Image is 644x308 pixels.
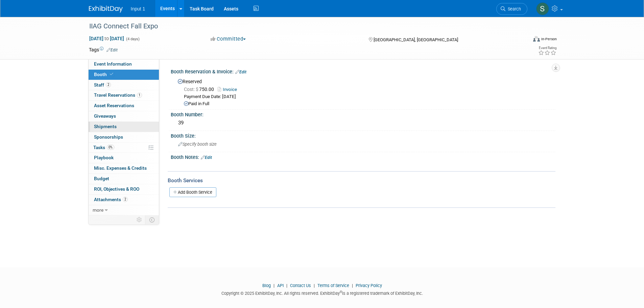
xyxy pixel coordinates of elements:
[94,124,117,129] span: Shipments
[505,6,521,11] span: Search
[487,35,557,45] div: Event Format
[137,93,142,98] span: 1
[89,174,159,184] a: Budget
[125,37,140,41] span: (4 days)
[89,132,159,142] a: Sponsorships
[538,46,556,50] div: Event Rating
[536,2,549,15] img: Susan Stout
[89,143,159,153] a: Tasks0%
[184,101,550,107] div: Paid in Full
[496,3,527,15] a: Search
[89,35,124,42] span: [DATE] [DATE]
[340,290,342,294] sup: ®
[94,197,128,202] span: Attachments
[184,94,550,100] div: Payment Due Date: [DATE]
[277,283,284,288] a: API
[89,101,159,111] a: Asset Reservations
[123,197,128,202] span: 2
[94,165,147,171] span: Misc. Expenses & Credits
[94,155,114,160] span: Playbook
[176,118,550,128] div: 39
[89,122,159,132] a: Shipments
[89,70,159,80] a: Booth
[110,72,113,76] i: Booth reservation complete
[107,145,114,150] span: 0%
[89,90,159,100] a: Travel Reservations1
[171,110,555,118] div: Booth Number:
[103,36,110,41] span: to
[533,36,540,42] img: Format-Inperson.png
[169,187,216,197] a: Add Booth Service
[184,87,217,92] span: 750.00
[93,207,103,213] span: more
[89,153,159,163] a: Playbook
[94,176,109,181] span: Budget
[168,177,555,184] div: Booth Services
[94,72,115,77] span: Booth
[235,70,246,74] a: Edit
[89,46,118,53] td: Tags
[262,283,271,288] a: Blog
[131,6,145,11] span: Input 1
[89,184,159,194] a: ROI, Objectives & ROO
[356,283,382,288] a: Privacy Policy
[145,215,159,224] td: Toggle Event Tabs
[201,155,212,160] a: Edit
[89,59,159,69] a: Event Information
[89,205,159,215] a: more
[171,67,555,75] div: Booth Reservation & Invoice:
[218,87,240,92] a: Invoice
[171,152,555,161] div: Booth Notes:
[272,283,276,288] span: |
[89,6,123,13] img: ExhibitDay
[178,142,217,147] span: Specify booth size
[285,283,289,288] span: |
[171,131,555,139] div: Booth Size:
[106,82,111,87] span: 2
[94,113,116,119] span: Giveaways
[89,195,159,205] a: Attachments2
[134,215,145,224] td: Personalize Event Tab Strip
[350,283,355,288] span: |
[541,37,557,42] div: In-Person
[94,103,134,108] span: Asset Reservations
[94,134,123,140] span: Sponsorships
[94,82,111,88] span: Staff
[93,145,114,150] span: Tasks
[312,283,316,288] span: |
[94,61,132,67] span: Event Information
[87,20,517,32] div: IIAG Connect Fall Expo
[94,92,142,98] span: Travel Reservations
[317,283,349,288] a: Terms of Service
[208,35,248,43] button: Committed
[89,163,159,173] a: Misc. Expenses & Credits
[374,37,458,42] span: [GEOGRAPHIC_DATA], [GEOGRAPHIC_DATA]
[290,283,311,288] a: Contact Us
[176,76,550,107] div: Reserved
[184,87,199,92] span: Cost: $
[106,48,118,52] a: Edit
[89,80,159,90] a: Staff2
[89,111,159,121] a: Giveaways
[94,186,139,192] span: ROI, Objectives & ROO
